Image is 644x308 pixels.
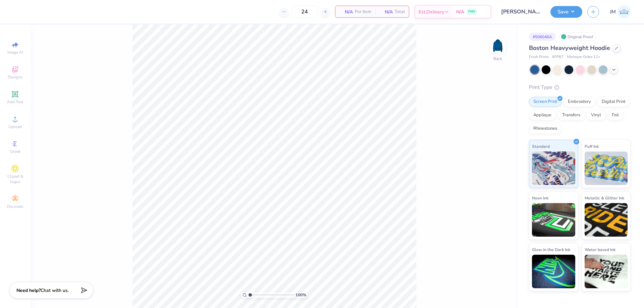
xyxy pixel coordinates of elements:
img: Puff Ink [585,151,628,185]
img: Neon Ink [532,203,575,237]
span: Total [395,8,405,15]
span: Metallic & Glitter Ink [585,194,624,201]
div: Embroidery [563,97,595,107]
input: Untitled Design [496,5,545,18]
span: Boston Heavyweight Hoodie [529,44,610,52]
img: Standard [532,151,575,185]
span: Glow in the Dark Ink [532,246,570,253]
div: Screen Print [529,97,561,107]
img: Back [491,39,504,52]
button: Save [550,6,582,18]
div: Back [493,56,502,62]
span: Standard [532,143,550,150]
div: Rhinestones [529,124,561,134]
span: Puff Ink [585,143,599,150]
span: Clipart & logos [3,174,27,184]
div: # 506046A [529,33,556,41]
img: Water based Ink [585,255,628,288]
span: Add Text [7,99,23,105]
span: Greek [10,149,20,154]
span: Est. Delivery [419,8,444,15]
span: Water based Ink [585,246,615,253]
span: Image AI [7,50,23,55]
div: Print Type [529,83,631,91]
div: Digital Print [597,97,630,107]
span: FREE [468,9,475,14]
span: Decorate [7,204,23,209]
span: JM [610,8,616,16]
span: Neon Ink [532,194,548,201]
span: # FP87 [552,54,563,60]
span: 100 % [296,292,306,298]
a: JM [610,5,631,18]
span: N/A [456,8,464,15]
span: Upload [8,124,22,129]
span: N/A [339,8,353,15]
img: Metallic & Glitter Ink [585,203,628,237]
img: Joshua Macky Gaerlan [618,5,631,18]
div: Foil [607,110,623,120]
strong: Need help? [16,287,41,294]
img: Glow in the Dark Ink [532,255,575,288]
div: Transfers [558,110,585,120]
span: Per Item [355,8,371,15]
span: Chat with us. [41,287,69,294]
span: Designs [8,74,22,80]
div: Vinyl [587,110,605,120]
span: Fresh Prints [529,54,549,60]
input: – – [291,6,318,18]
span: N/A [379,8,393,15]
div: Applique [529,110,556,120]
span: Minimum Order: 12 + [567,54,600,60]
div: Original Proof [559,33,597,41]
